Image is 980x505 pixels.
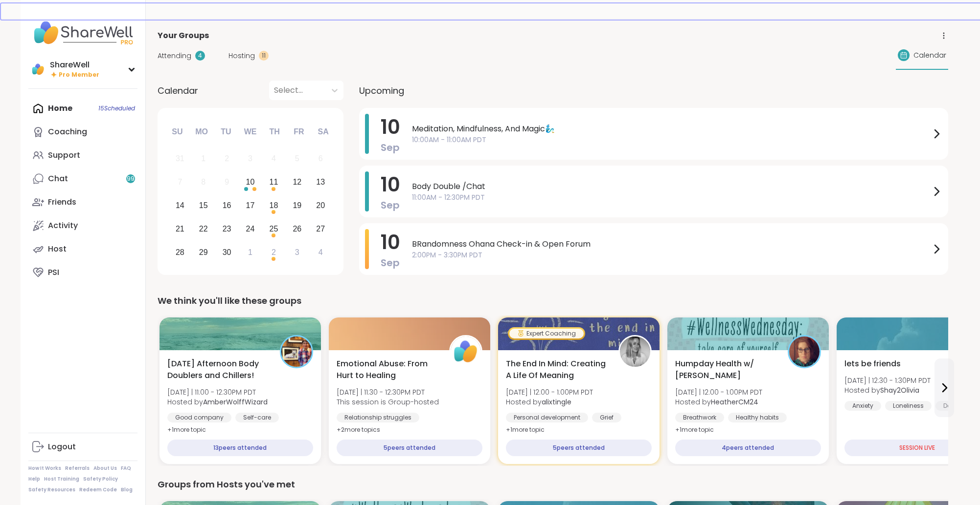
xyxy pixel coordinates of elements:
[263,195,284,216] div: Choose Thursday, September 18th, 2025
[287,195,308,216] div: Choose Friday, September 19th, 2025
[167,413,231,422] div: Good company
[223,199,231,212] div: 16
[216,242,237,263] div: Choose Tuesday, September 30th, 2025
[239,121,261,143] div: We
[270,199,278,212] div: 18
[310,242,331,263] div: Choose Saturday, October 4th, 2025
[28,16,137,50] img: ShareWell Nav Logo
[30,62,46,77] img: ShareWell
[223,222,231,235] div: 23
[542,397,571,407] b: alixtingle
[193,195,214,216] div: Choose Monday, September 15th, 2025
[121,486,133,493] a: Blog
[167,387,268,397] span: [DATE] | 11:00 - 12:30PM PDT
[844,385,931,395] span: Hosted by
[48,150,80,161] div: Support
[170,148,191,169] div: Not available Sunday, August 31st, 2025
[48,442,76,452] div: Logout
[199,222,208,235] div: 22
[287,242,308,263] div: Choose Friday, October 3rd, 2025
[381,141,400,154] span: Sep
[310,148,331,169] div: Not available Saturday, September 6th, 2025
[248,246,252,259] div: 1
[28,237,137,261] a: Host
[65,465,90,472] a: Referrals
[158,84,198,97] span: Calendar
[127,175,135,183] span: 99
[270,175,278,189] div: 11
[675,413,724,422] div: Breathwork
[216,195,237,216] div: Choose Tuesday, September 16th, 2025
[199,199,208,212] div: 15
[337,413,419,422] div: Relationship struggles
[28,214,137,237] a: Activity
[28,120,137,144] a: Coaching
[885,401,932,411] div: Loneliness
[28,144,137,167] a: Support
[319,246,323,259] div: 4
[675,358,777,381] span: Humpday Health w/ [PERSON_NAME]
[381,256,400,270] span: Sep
[312,121,334,143] div: Sa
[263,242,284,263] div: Choose Thursday, October 2nd, 2025
[170,195,191,216] div: Choose Sunday, September 14th, 2025
[319,152,323,165] div: 6
[287,172,308,193] div: Choose Friday, September 12th, 2025
[259,51,269,61] div: 11
[506,387,593,397] span: [DATE] | 12:00 - 1:00PM PDT
[381,171,400,198] span: 10
[412,192,931,203] span: 11:00AM - 12:30PM PDT
[48,220,78,231] div: Activity
[83,476,118,483] a: Safety Policy
[263,148,284,169] div: Not available Thursday, September 4th, 2025
[193,218,214,239] div: Choose Monday, September 22nd, 2025
[158,30,209,42] span: Your Groups
[158,294,948,308] div: We think you'll like these groups
[310,195,331,216] div: Choose Saturday, September 20th, 2025
[225,152,229,165] div: 2
[121,465,131,472] a: FAQ
[48,197,76,208] div: Friends
[240,218,261,239] div: Choose Wednesday, September 24th, 2025
[272,152,276,165] div: 4
[48,244,67,254] div: Host
[844,376,931,385] span: [DATE] | 12:30 - 1:30PM PDT
[293,175,301,189] div: 12
[295,152,299,165] div: 5
[216,218,237,239] div: Choose Tuesday, September 23rd, 2025
[675,397,762,407] span: Hosted by
[170,172,191,193] div: Not available Sunday, September 7th, 2025
[506,358,608,381] span: The End In Mind: Creating A Life Of Meaning
[263,172,284,193] div: Choose Thursday, September 11th, 2025
[158,51,191,61] span: Attending
[287,218,308,239] div: Choose Friday, September 26th, 2025
[195,51,205,61] div: 4
[295,246,299,259] div: 3
[337,387,439,397] span: [DATE] | 11:30 - 12:30PM PDT
[28,486,75,493] a: Safety Resources
[240,148,261,169] div: Not available Wednesday, September 3rd, 2025
[316,199,325,212] div: 20
[79,486,117,493] a: Redeem Code
[270,222,278,235] div: 25
[412,181,931,192] span: Body Double /Chat
[293,199,301,212] div: 19
[59,71,99,79] span: Pro Member
[412,250,931,260] span: 2:00PM - 3:30PM PDT
[451,337,481,367] img: ShareWell
[287,148,308,169] div: Not available Friday, September 5th, 2025
[675,440,821,456] div: 4 peers attended
[170,218,191,239] div: Choose Sunday, September 21st, 2025
[264,121,285,143] div: Th
[201,152,205,165] div: 1
[316,222,325,235] div: 27
[506,397,593,407] span: Hosted by
[199,246,208,259] div: 29
[201,175,205,189] div: 8
[620,337,650,367] img: alixtingle
[381,229,400,256] span: 10
[225,175,229,189] div: 9
[28,465,61,472] a: How It Works
[293,222,301,235] div: 26
[509,329,584,338] div: Expert Coaching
